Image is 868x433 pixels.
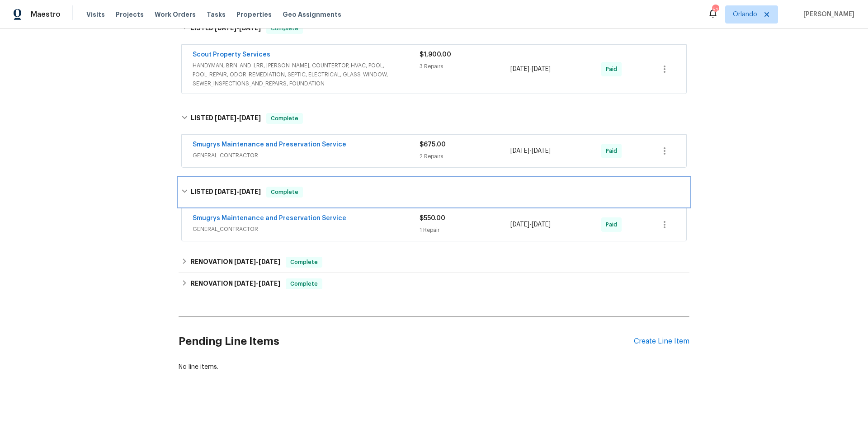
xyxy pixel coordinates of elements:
[193,225,420,234] span: GENERAL_CONTRACTOR
[239,188,261,195] span: [DATE]
[193,141,346,148] a: Smugrys Maintenance and Preservation Service
[606,220,621,229] span: Paid
[207,11,226,18] span: Tasks
[510,66,529,72] span: [DATE]
[420,152,510,161] div: 2 Repairs
[234,280,280,287] span: -
[267,188,302,197] span: Complete
[155,10,196,19] span: Work Orders
[191,257,280,268] h6: RENOVATION
[193,215,346,221] a: Smugrys Maintenance and Preservation Service
[234,259,256,265] span: [DATE]
[259,259,280,265] span: [DATE]
[259,280,280,287] span: [DATE]
[606,146,621,155] span: Paid
[420,215,445,221] span: $550.00
[287,258,321,267] span: Complete
[179,320,634,362] h2: Pending Line Items
[420,141,446,148] span: $675.00
[236,10,272,19] span: Properties
[510,221,529,228] span: [DATE]
[215,115,236,121] span: [DATE]
[191,113,261,124] h6: LISTED
[283,10,341,19] span: Geo Assignments
[510,65,551,74] span: -
[287,279,321,288] span: Complete
[712,5,718,14] div: 51
[179,362,689,372] div: No line items.
[532,148,551,154] span: [DATE]
[215,188,236,195] span: [DATE]
[510,148,529,154] span: [DATE]
[179,14,689,43] div: LISTED [DATE]-[DATE]Complete
[267,24,302,33] span: Complete
[191,278,280,289] h6: RENOVATION
[193,151,420,160] span: GENERAL_CONTRACTOR
[215,115,261,121] span: -
[510,220,551,229] span: -
[267,114,302,123] span: Complete
[420,226,510,235] div: 1 Repair
[234,280,256,287] span: [DATE]
[733,10,757,19] span: Orlando
[191,187,261,198] h6: LISTED
[191,23,261,34] h6: LISTED
[420,52,451,58] span: $1,900.00
[239,115,261,121] span: [DATE]
[420,62,510,71] div: 3 Repairs
[606,65,621,74] span: Paid
[532,221,551,228] span: [DATE]
[215,188,261,195] span: -
[31,10,61,19] span: Maestro
[86,10,105,19] span: Visits
[193,61,420,88] span: HANDYMAN, BRN_AND_LRR, [PERSON_NAME], COUNTERTOP, HVAC, POOL, POOL_REPAIR, ODOR_REMEDIATION, SEPT...
[532,66,551,72] span: [DATE]
[179,273,689,295] div: RENOVATION [DATE]-[DATE]Complete
[193,52,270,58] a: Scout Property Services
[234,259,280,265] span: -
[510,146,551,155] span: -
[800,10,854,19] span: [PERSON_NAME]
[634,337,689,346] div: Create Line Item
[179,104,689,133] div: LISTED [DATE]-[DATE]Complete
[179,178,689,207] div: LISTED [DATE]-[DATE]Complete
[179,251,689,273] div: RENOVATION [DATE]-[DATE]Complete
[116,10,144,19] span: Projects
